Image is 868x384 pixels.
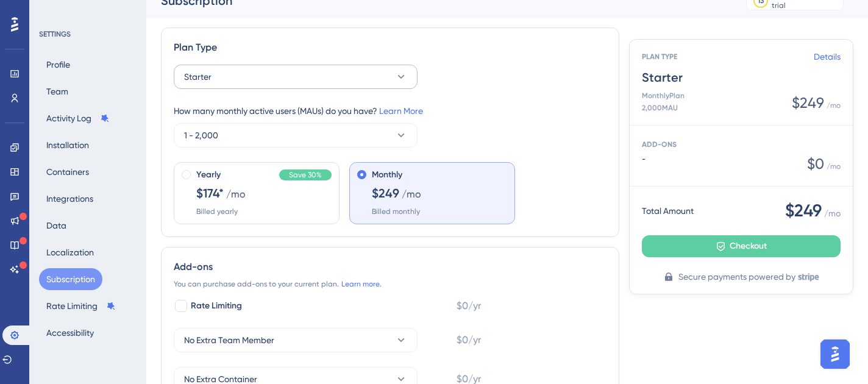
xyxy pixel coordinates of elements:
[642,235,841,257] button: Checkout
[174,328,418,352] button: No Extra Team Member
[184,69,212,84] span: Starter
[678,269,795,284] span: Secure payments powered by
[39,295,123,317] button: Rate Limiting
[39,188,101,210] button: Integrations
[785,199,822,223] span: $249
[642,52,814,62] span: PLAN TYPE
[39,322,101,344] button: Accessibility
[39,134,96,156] button: Installation
[174,279,339,289] span: You can purchase add-ons to your current plan.
[814,49,841,64] a: Details
[184,128,218,143] span: 1 - 2,000
[39,29,138,39] div: SETTINGS
[174,104,607,118] div: How many monthly active users (MAUs) do you have?
[39,215,74,236] button: Data
[642,69,841,86] span: Starter
[457,333,481,347] span: $0/yr
[402,187,421,202] span: /mo
[39,161,96,183] button: Containers
[39,54,77,76] button: Profile
[642,154,807,164] span: -
[174,260,607,274] div: Add-ons
[642,103,685,113] span: 2,000 MAU
[184,333,274,347] span: No Extra Team Member
[196,168,221,182] span: Yearly
[372,207,420,216] span: Billed monthly
[642,140,677,149] span: ADD-ONS
[792,93,824,113] span: $249
[457,299,481,313] span: $0/yr
[191,299,242,313] span: Rate Limiting
[39,268,102,290] button: Subscription
[379,106,423,116] a: Learn More
[642,91,685,101] span: Monthly Plan
[372,168,402,182] span: Monthly
[817,336,853,372] iframe: UserGuiding AI Assistant Launcher
[289,170,322,180] span: Save 30%
[39,241,101,263] button: Localization
[827,162,841,171] span: / mo
[174,123,418,148] button: 1 - 2,000
[196,207,238,216] span: Billed yearly
[39,107,117,129] button: Activity Log
[174,40,607,55] div: Plan Type
[642,204,694,218] span: Total Amount
[827,101,841,110] span: / mo
[226,187,246,202] span: /mo
[730,239,767,254] span: Checkout
[824,206,841,221] span: / mo
[39,80,76,102] button: Team
[341,279,382,289] a: Learn more.
[174,65,418,89] button: Starter
[807,154,824,174] span: $ 0
[372,185,399,202] span: $249
[196,185,224,202] span: $174*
